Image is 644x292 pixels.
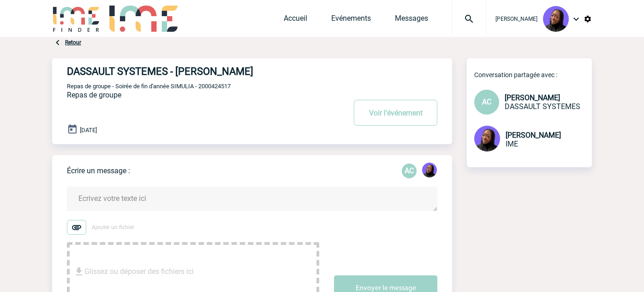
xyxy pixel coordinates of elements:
[506,131,561,140] span: [PERSON_NAME]
[395,14,428,27] a: Messages
[92,224,134,231] span: Ajouter un fichier
[495,16,537,22] span: [PERSON_NAME]
[505,102,580,111] span: DASSAULT SYSTEMES
[422,163,437,179] div: Tabaski THIAM
[506,140,518,148] span: IME
[67,83,231,90] span: Repas de groupe - Soirée de fin d'année SIMULIA - 2000424517
[543,6,569,32] img: 131349-0.png
[52,6,100,32] img: IME-Finder
[331,14,371,27] a: Evénements
[474,126,500,152] img: 131349-0.png
[73,266,84,277] img: file_download.svg
[284,14,307,27] a: Accueil
[505,93,560,102] span: [PERSON_NAME]
[67,166,130,175] p: Écrire un message :
[67,66,318,77] h4: DASSAULT SYSTEMES - [PERSON_NAME]
[65,39,81,46] a: Retour
[67,91,121,99] span: Repas de groupe
[422,163,437,177] img: 131349-0.png
[402,164,417,178] p: AC
[402,164,417,178] div: Aurélia CAVOUÉ
[354,100,437,126] button: Voir l'événement
[482,97,491,106] span: AC
[474,71,592,79] p: Conversation partagée avec :
[80,127,97,134] span: [DATE]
